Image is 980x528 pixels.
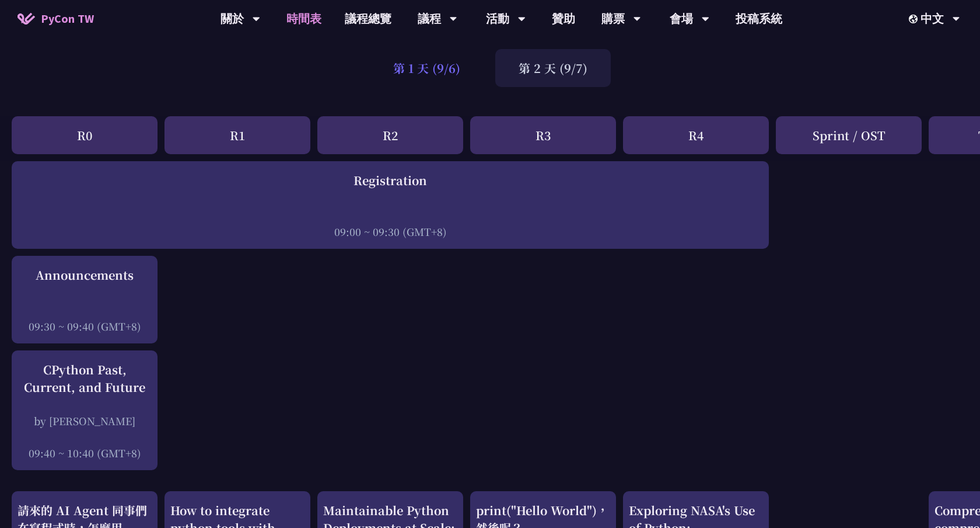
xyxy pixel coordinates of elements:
[17,172,763,189] div: Registration
[17,361,152,396] div: CPython Past, Current, and Future
[909,15,921,23] img: Locale Icon
[370,49,484,87] div: 第 1 天 (9/6)
[17,224,763,239] div: 09:00 ~ 09:30 (GMT+8)
[6,4,106,33] a: PyCon TW
[17,266,152,284] div: Announcements
[317,116,463,154] div: R2
[17,13,35,25] img: Home icon of PyCon TW 2025
[470,116,616,154] div: R3
[776,116,922,154] div: Sprint / OST
[164,116,310,154] div: R1
[17,446,152,460] div: 09:40 ~ 10:40 (GMT+8)
[12,116,157,154] div: R0
[623,116,769,154] div: R4
[17,319,152,334] div: 09:30 ~ 09:40 (GMT+8)
[41,10,94,27] span: PyCon TW
[17,361,152,460] a: CPython Past, Current, and Future by [PERSON_NAME] 09:40 ~ 10:40 (GMT+8)
[17,414,152,428] div: by [PERSON_NAME]
[495,49,611,87] div: 第 2 天 (9/7)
